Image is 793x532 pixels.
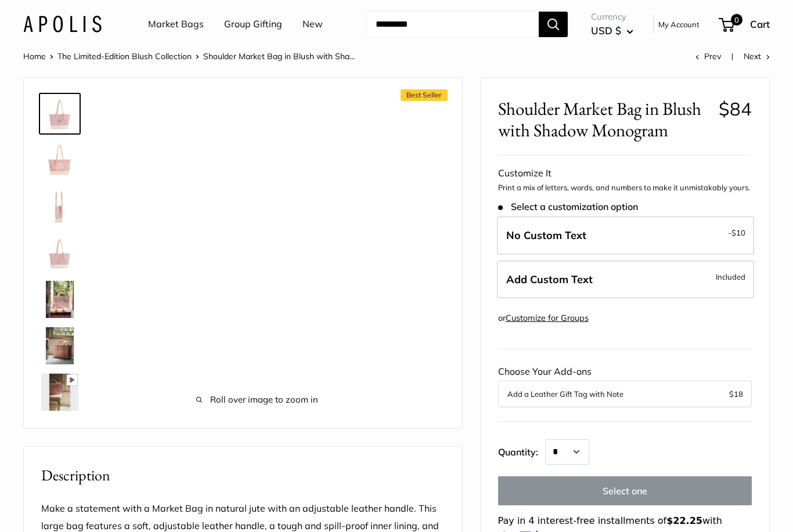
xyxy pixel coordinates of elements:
div: or [498,310,589,326]
span: Select a customization option [498,201,638,212]
img: Apolis [23,16,102,32]
a: Shoulder Market Bag in Blush with Shadow Monogram [39,325,81,367]
span: Roll over image to zoom in [117,392,398,408]
img: Shoulder Market Bag in Blush with Shadow Monogram [41,234,78,272]
a: Shoulder Market Bag in Blush with Shadow Monogram [39,139,81,181]
button: Search [539,12,568,37]
span: Add Custom Text [506,273,593,286]
span: $10 [731,228,745,237]
a: Prev [695,51,721,61]
a: The Limited-Edition Blush Collection [57,51,192,61]
img: Shoulder Market Bag in Blush with Shadow Monogram [41,188,78,225]
a: Home [23,51,46,61]
a: Next [744,51,770,61]
a: Shoulder Market Bag in Blush with Shadow Monogram [39,186,81,227]
button: Select one [498,476,752,505]
span: Shoulder Market Bag in Blush with Shadow Monogram [498,98,710,141]
a: Customize for Groups [506,313,589,323]
input: Search... [366,12,539,37]
span: Included [716,270,745,284]
a: Shoulder Market Bag in Blush with Shadow Monogram [39,278,81,320]
h2: Description [41,464,445,487]
img: Shoulder Market Bag in Blush with Shadow Monogram [41,374,78,411]
span: Shoulder Market Bag in Blush with Sha... [203,51,355,61]
span: $18 [729,389,743,399]
label: Quantity: [498,436,545,465]
span: USD $ [591,24,621,37]
p: Print a mix of letters, words, and numbers to make it unmistakably yours. [498,182,752,194]
a: Shoulder Market Bag in Blush with Shadow Monogram [39,232,81,274]
a: Shoulder Market Bag in Blush with Shadow Monogram [39,371,81,413]
a: New [302,16,323,33]
nav: Breadcrumb [23,49,355,64]
a: Group Gifting [224,16,282,33]
img: Shoulder Market Bag in Blush with Shadow Monogram [41,281,78,318]
label: Add Custom Text [497,260,754,299]
span: $84 [719,97,752,120]
span: No Custom Text [506,229,586,242]
a: Shoulder Market Bag in Blush with Shadow Monogram [39,93,81,135]
button: Add a Leather Gift Tag with Note [507,387,742,401]
span: Best Seller [401,89,448,101]
img: Shoulder Market Bag in Blush with Shadow Monogram [41,142,78,179]
span: - [728,226,745,240]
a: Market Bags [148,16,204,33]
span: Currency [591,9,633,25]
label: Leave Blank [497,216,754,255]
div: Choose Your Add-ons [498,363,752,407]
img: Shoulder Market Bag in Blush with Shadow Monogram [41,95,78,132]
img: Shoulder Market Bag in Blush with Shadow Monogram [41,327,78,364]
span: 0 [731,14,742,26]
a: My Account [658,17,700,31]
div: Customize It [498,165,752,182]
button: USD $ [591,21,633,40]
a: 0 Cart [720,15,770,34]
span: Cart [750,18,770,30]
